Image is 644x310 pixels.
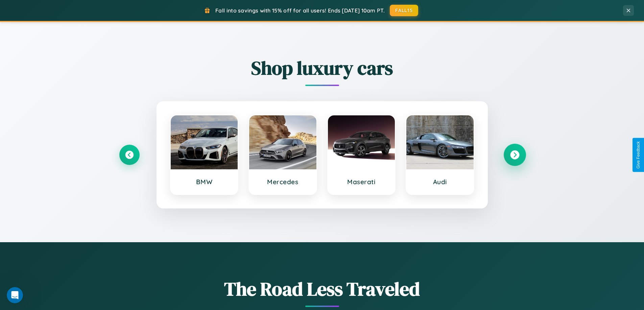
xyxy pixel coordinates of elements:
[390,5,418,16] button: FALL15
[177,178,231,186] h3: BMW
[119,276,525,302] h1: The Road Less Traveled
[119,55,525,81] h2: Shop luxury cars
[7,287,23,303] iframe: Intercom live chat
[335,178,388,186] h3: Maserati
[256,178,310,186] h3: Mercedes
[413,178,467,186] h3: Audi
[215,7,385,14] span: Fall into savings with 15% off for all users! Ends [DATE] 10am PT.
[636,141,641,169] div: Give Feedback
